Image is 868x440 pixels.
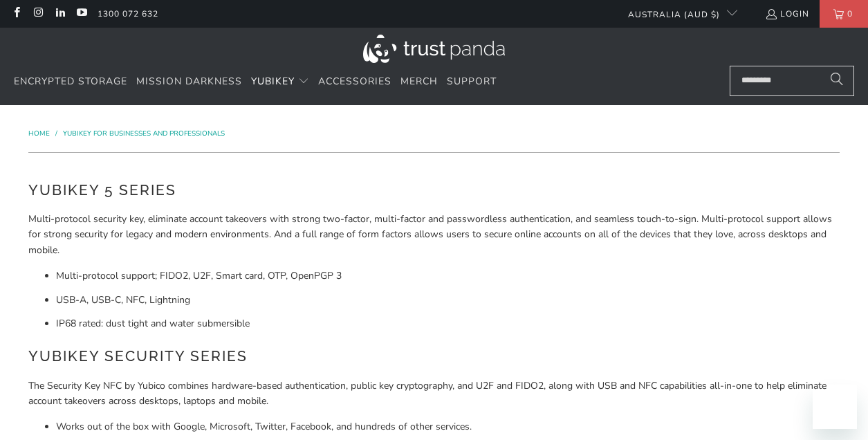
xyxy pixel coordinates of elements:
span: Encrypted Storage [14,75,127,88]
li: Multi-protocol support; FIDO2, U2F, Smart card, OTP, OpenPGP 3 [56,268,839,284]
button: Search [820,66,854,96]
span: Merch [400,75,438,88]
p: Multi-protocol security key, eliminate account takeovers with strong two-factor, multi-factor and... [28,212,839,258]
iframe: Button to launch messaging window [813,385,857,429]
li: IP68 rated: dust tight and water submersible [56,316,839,331]
a: Home [28,129,52,138]
span: Mission Darkness [136,75,242,88]
img: Trust Panda Australia [363,35,505,63]
a: 1300 072 632 [98,6,158,21]
li: Works out of the box with Google, Microsoft, Twitter, Facebook, and hundreds of other services. [56,419,839,434]
h2: YubiKey 5 Series [28,179,839,201]
span: YubiKey [251,75,295,88]
a: Trust Panda Australia on YouTube [75,8,87,19]
input: Search... [730,66,854,96]
span: Support [447,75,497,88]
a: Support [447,66,497,98]
li: USB-A, USB-C, NFC, Lightning [56,293,839,308]
a: Accessories [318,66,391,98]
a: Merch [400,66,438,98]
a: Trust Panda Australia on Facebook [10,8,22,19]
span: Accessories [318,75,391,88]
span: / [55,129,57,138]
a: Trust Panda Australia on Instagram [32,8,44,19]
h2: YubiKey Security Series [28,345,839,367]
a: YubiKey for Businesses and Professionals [63,129,225,138]
nav: Translation missing: en.navigation.header.main_nav [14,66,497,98]
a: Trust Panda Australia on LinkedIn [54,8,66,19]
a: Encrypted Storage [14,66,127,98]
span: Home [28,129,50,138]
a: Mission Darkness [136,66,242,98]
summary: YubiKey [251,66,309,98]
a: Login [765,6,809,21]
p: The Security Key NFC by Yubico combines hardware-based authentication, public key cryptography, a... [28,378,839,410]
